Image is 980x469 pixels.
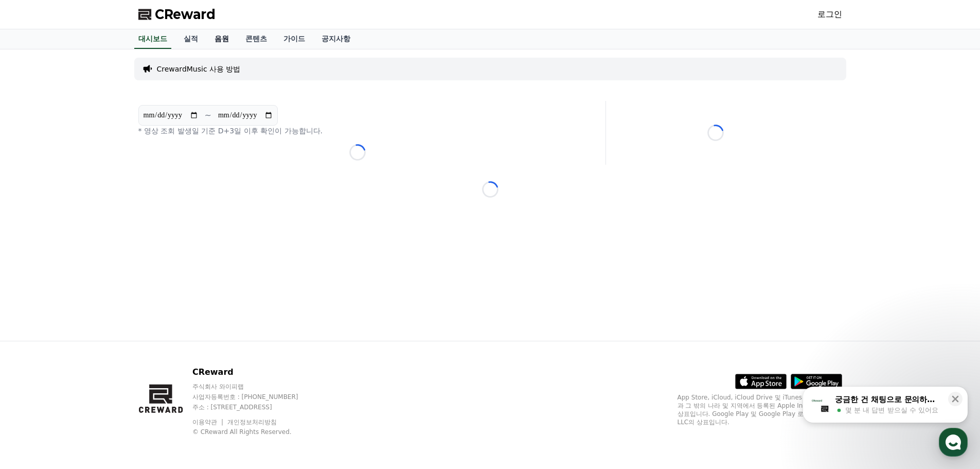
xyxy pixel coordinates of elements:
a: 로그인 [817,8,842,21]
a: 홈 [3,326,68,352]
span: CReward [155,6,216,23]
a: 이용약관 [192,419,225,426]
a: CReward [138,6,216,23]
a: 가이드 [275,29,313,49]
p: App Store, iCloud, iCloud Drive 및 iTunes Store는 미국과 그 밖의 나라 및 지역에서 등록된 Apple Inc.의 서비스 상표입니다. Goo... [678,393,842,426]
a: 대화 [68,326,133,352]
span: 설정 [159,342,171,350]
p: ~ [205,109,211,121]
p: © CReward All Rights Reserved. [192,428,318,436]
a: 공지사항 [313,29,359,49]
a: 실적 [175,29,206,49]
a: 음원 [206,29,237,49]
p: CReward [192,366,318,378]
a: 콘텐츠 [237,29,275,49]
a: 대시보드 [134,29,171,49]
p: 주식회사 와이피랩 [192,383,318,391]
p: 주소 : [STREET_ADDRESS] [192,403,318,411]
p: * 영상 조회 발생일 기준 D+3일 이후 확인이 가능합니다. [138,126,577,136]
a: 설정 [133,326,198,352]
span: 홈 [32,342,39,350]
span: 대화 [94,342,106,351]
p: 사업자등록번호 : [PHONE_NUMBER] [192,393,318,401]
a: CrewardMusic 사용 방법 [157,64,241,74]
a: 개인정보처리방침 [227,419,277,426]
